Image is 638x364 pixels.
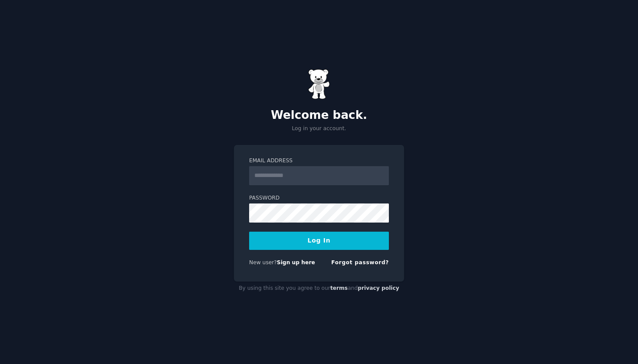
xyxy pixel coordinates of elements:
[331,259,389,266] a: Forgot password?
[249,232,389,250] button: Log In
[277,259,315,266] a: Sign up here
[308,69,330,99] img: Gummy Bear
[358,285,399,291] a: privacy policy
[249,194,389,202] label: Password
[234,282,404,295] div: By using this site you agree to our and
[249,157,389,165] label: Email Address
[330,285,348,291] a: terms
[234,125,404,133] p: Log in your account.
[249,259,277,266] span: New user?
[234,108,404,122] h2: Welcome back.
